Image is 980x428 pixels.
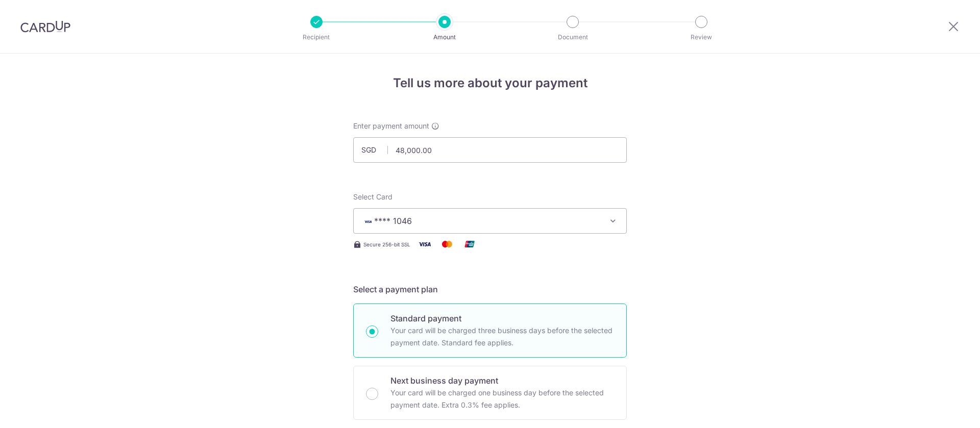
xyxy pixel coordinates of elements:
img: CardUp [20,20,70,33]
input: 0.00 [353,137,627,163]
p: Review [664,32,739,42]
img: Visa [414,238,435,250]
p: Next business day payment [390,374,614,387]
span: Enter payment amount [353,121,429,131]
p: Your card will be charged three business days before the selected payment date. Standard fee appl... [390,324,614,349]
span: translation missing: en.payables.payment_networks.credit_card.summary.labels.select_card [353,192,393,201]
h4: Tell us more about your payment [353,74,627,92]
h5: Select a payment plan [353,283,627,295]
p: Your card will be charged one business day before the selected payment date. Extra 0.3% fee applies. [390,387,614,411]
span: Secure 256-bit SSL [363,240,410,248]
p: Recipient [279,32,354,42]
img: VISA [362,218,374,225]
p: Document [535,32,610,42]
img: Mastercard [437,238,457,250]
p: Amount [407,32,482,42]
p: Standard payment [390,312,614,324]
span: SGD [361,145,388,155]
img: Union Pay [459,238,480,250]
